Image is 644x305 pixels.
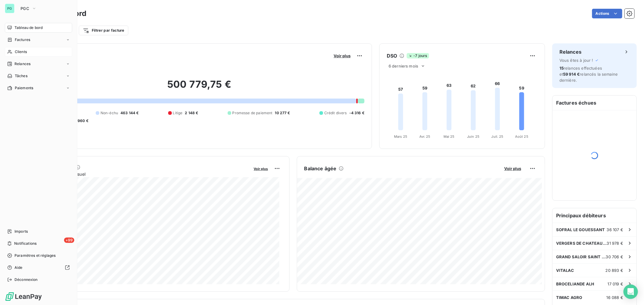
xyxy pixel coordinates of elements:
[173,110,183,116] span: Litige
[556,227,605,232] span: SOFRAL LE GOUESSANT
[607,227,623,232] span: 36 107 €
[14,241,37,246] span: Notifications
[15,85,33,91] span: Paiements
[334,53,351,58] span: Voir plus
[5,59,72,69] a: Relances
[34,78,364,96] h2: 500 779,75 €
[254,167,268,171] span: Voir plus
[559,58,593,63] span: Vous êtes à jour !
[101,110,118,116] span: Non-échu
[304,165,337,172] h6: Balance âgée
[387,52,397,59] h6: DSO
[5,35,72,45] a: Factures
[606,268,623,273] span: 20 893 €
[623,285,638,299] div: Open Intercom Messenger
[5,263,72,272] a: Aide
[79,26,128,35] button: Filtrer par facture
[559,66,564,71] span: 15
[332,53,352,58] button: Voir plus
[349,110,364,116] span: -4 316 €
[324,110,347,116] span: Crédit divers
[502,166,523,171] button: Voir plus
[556,268,574,273] span: VITALAC
[15,49,27,55] span: Clients
[5,292,42,301] img: Logo LeanPay
[5,83,72,93] a: Paiements
[5,47,72,57] a: Clients
[5,4,14,13] div: PG
[504,166,521,171] span: Voir plus
[185,110,198,116] span: 2 148 €
[252,166,270,171] button: Voir plus
[14,253,56,258] span: Paramètres et réglages
[120,110,139,116] span: 463 144 €
[606,254,623,259] span: 30 706 €
[64,237,74,243] span: +99
[556,241,607,246] span: VERGERS DE CHATEAUBOURG SAS
[76,118,88,124] span: -960 €
[5,227,72,236] a: Imports
[559,66,618,83] span: relances effectuées et relancés la semaine dernière.
[607,241,623,246] span: 31 978 €
[5,251,72,260] a: Paramètres et réglages
[14,25,43,30] span: Tableau de bord
[556,295,582,300] span: TIMAC AGRO
[232,110,273,116] span: Promesse de paiement
[275,110,290,116] span: 10 277 €
[389,64,418,68] span: 6 derniers mois
[556,254,606,259] span: GRAND SALOIR SAINT NICOLAS
[15,73,27,79] span: Tâches
[14,277,38,282] span: Déconnexion
[608,281,623,286] span: 17 019 €
[394,134,407,139] tspan: Mars 25
[5,71,72,81] a: Tâches
[467,134,479,139] tspan: Juin 25
[34,171,250,177] span: Chiffre d'affaires mensuel
[592,9,622,18] button: Actions
[607,295,623,300] span: 16 088 €
[492,134,504,139] tspan: Juil. 25
[14,229,28,234] span: Imports
[14,265,23,270] span: Aide
[515,134,528,139] tspan: Août 25
[556,281,594,286] span: BROCELIANDE ALH
[419,134,431,139] tspan: Avr. 25
[21,6,29,11] span: PGC
[5,23,72,33] a: Tableau de bord
[407,53,429,58] span: -7 jours
[15,37,30,42] span: Factures
[559,48,582,55] h6: Relances
[563,72,580,77] span: 59 914 €
[553,96,636,110] h6: Factures échues
[14,61,30,67] span: Relances
[444,134,455,139] tspan: Mai 25
[553,208,636,223] h6: Principaux débiteurs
